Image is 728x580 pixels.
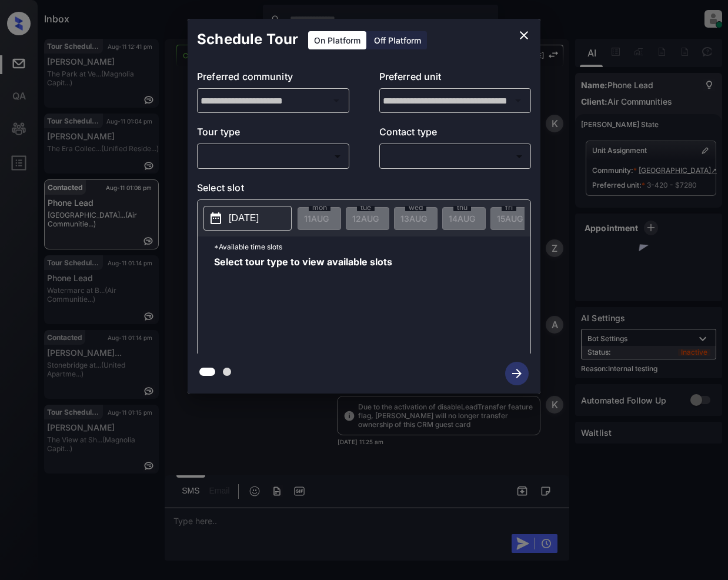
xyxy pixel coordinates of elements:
p: Preferred community [197,69,349,88]
p: [DATE] [229,211,259,225]
p: Preferred unit [379,69,532,88]
div: Off Platform [368,31,427,49]
p: Select slot [197,181,531,199]
button: [DATE] [203,206,292,231]
p: Tour type [197,125,349,144]
span: Select tour type to view available slots [214,257,392,351]
div: On Platform [308,31,366,49]
p: Contact type [379,125,532,144]
p: *Available time slots [214,236,530,257]
h2: Schedule Tour [188,19,308,60]
button: close [512,24,536,47]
